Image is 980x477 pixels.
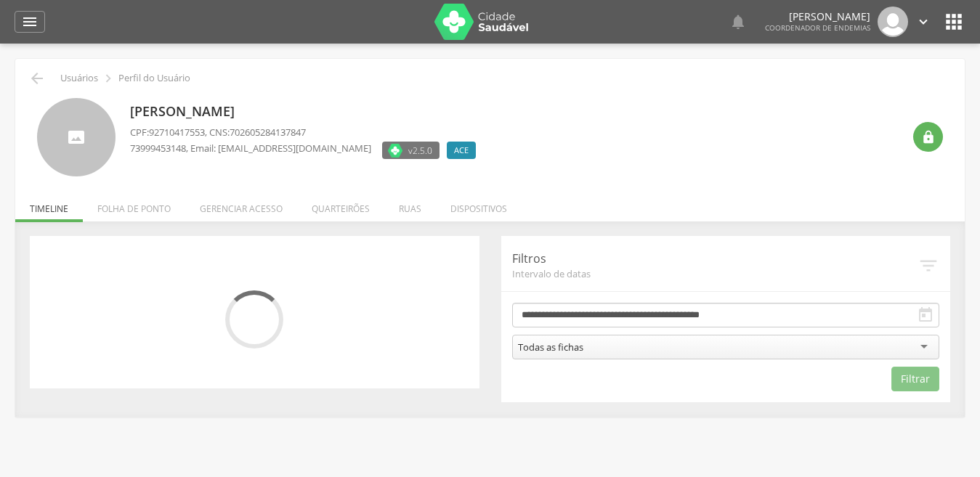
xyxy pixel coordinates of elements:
[384,188,436,222] li: Ruas
[512,267,918,280] span: Intervalo de datas
[921,130,936,144] i: 
[382,142,440,159] label: Versão do aplicativo
[765,12,870,22] p: [PERSON_NAME]
[130,142,186,155] span: 73999453148
[83,188,185,222] li: Folha de ponto
[297,188,384,222] li: Quarteirões
[100,70,116,86] i: 
[765,23,870,33] span: Coordenador de Endemias
[512,250,918,267] p: Filtros
[130,142,371,155] p: , Email: [EMAIL_ADDRESS][DOMAIN_NAME]
[891,367,939,391] button: Filtrar
[729,13,747,30] i: 
[185,188,297,222] li: Gerenciar acesso
[60,73,98,84] p: Usuários
[28,70,46,87] i: Voltar
[130,126,483,139] p: CPF: , CNS:
[518,341,583,354] div: Todas as fichas
[408,143,432,158] span: v2.5.0
[915,14,931,30] i: 
[918,255,939,277] i: 
[230,126,306,139] span: 702605284137847
[729,7,747,37] a: 
[913,122,943,152] div: Resetar senha
[130,102,483,121] p: [PERSON_NAME]
[454,144,469,156] span: ACE
[917,306,934,324] i: 
[942,10,965,33] i: 
[21,13,39,30] i: 
[15,11,45,33] a: 
[915,7,931,37] a: 
[118,73,190,84] p: Perfil do Usuário
[149,126,205,139] span: 92710417553
[436,188,522,222] li: Dispositivos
